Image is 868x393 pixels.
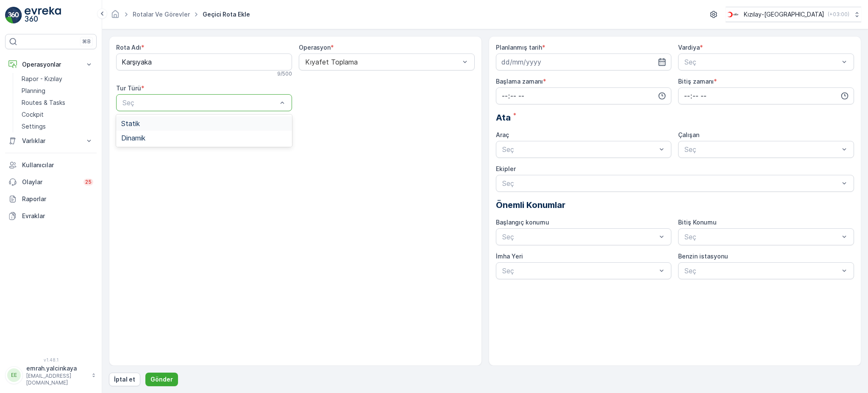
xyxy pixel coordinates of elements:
span: Ata [496,111,511,124]
button: EEemrah.yalcinkaya[EMAIL_ADDRESS][DOMAIN_NAME] [5,364,97,386]
label: Tur Türü [116,84,141,92]
p: 9 / 500 [277,70,292,77]
p: Seç [502,178,840,188]
p: Önemli Konumlar [496,199,854,211]
label: Benzin istasyonu [678,253,728,260]
a: Rapor - Kızılay [18,73,97,85]
p: Evraklar [22,212,93,220]
a: Kullanıcılar [5,157,97,174]
label: Planlanmış tarih [496,44,542,51]
p: Seç [684,57,839,67]
label: Ekipler [496,165,516,172]
label: Rota Adı [116,44,141,51]
p: 25 [85,179,92,185]
p: Olaylar [22,178,78,186]
p: Planning [22,87,45,95]
span: v 1.48.1 [5,357,97,362]
p: Raporlar [22,195,93,203]
label: Araç [496,131,509,138]
p: Seç [502,232,657,242]
a: Routes & Tasks [18,97,97,109]
p: ⌘B [82,38,91,45]
img: logo [5,7,22,24]
button: Operasyonlar [5,56,97,73]
p: Seç [684,232,839,242]
p: Seç [122,98,277,108]
label: Bitiş Konumu [678,219,717,226]
a: Planning [18,85,97,97]
p: Kızılay-[GEOGRAPHIC_DATA] [744,10,824,19]
button: Kızılay-[GEOGRAPHIC_DATA](+03:00) [726,7,861,22]
a: Evraklar [5,208,97,225]
button: Varlıklar [5,132,97,149]
a: Rotalar ve Görevler [133,11,190,18]
a: Olaylar25 [5,174,97,191]
p: İptal et [114,375,135,384]
p: Seç [502,144,657,154]
p: Gönder [150,375,173,384]
p: Operasyonlar [22,60,80,69]
a: Cockpit [18,109,97,121]
p: Routes & Tasks [22,98,65,107]
p: Cockpit [22,110,44,119]
label: Operasyon [299,44,331,51]
p: Settings [22,122,46,131]
a: Settings [18,121,97,132]
span: Statik [121,120,140,127]
label: İmha Yeri [496,253,523,260]
p: Seç [684,144,839,154]
p: Kullanıcılar [22,161,93,169]
p: Seç [502,266,657,276]
label: Bitiş zamanı [678,78,714,85]
button: İptal et [109,373,140,386]
p: ( +03:00 ) [828,11,849,18]
p: Seç [684,266,839,276]
input: dd/mm/yyyy [496,53,672,70]
label: Çalışan [678,131,699,138]
p: Varlıklar [22,137,80,145]
div: EE [7,368,21,382]
p: emrah.yalcinkaya [26,364,87,373]
label: Başlama zamanı [496,78,543,85]
a: Raporlar [5,191,97,208]
label: Başlangıç konumu [496,219,549,226]
img: logo_light-DOdMpM7g.png [25,7,61,24]
p: [EMAIL_ADDRESS][DOMAIN_NAME] [26,373,87,386]
label: Vardiya [678,44,700,51]
p: Rapor - Kızılay [22,75,62,83]
a: Ana Sayfa [111,13,120,20]
span: Dinamik [121,134,145,142]
span: Geçici Rota Ekle [201,10,252,19]
img: k%C4%B1z%C4%B1lay_jywRncg.png [726,10,740,19]
button: Gönder [145,373,178,386]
